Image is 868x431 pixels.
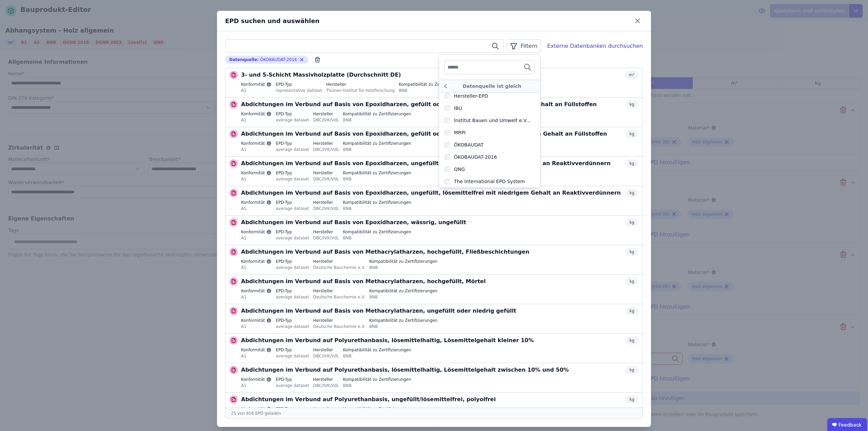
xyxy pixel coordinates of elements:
[225,16,632,26] div: EPD suchen und auswählen
[445,93,450,99] input: Hersteller-EPD
[625,336,638,345] div: kg
[241,130,607,138] p: Abdichtungen im Verbund auf Basis von Epoxidharzen, gefüllt oder wässrig, gefüllt mit niedrigem G...
[241,100,597,109] p: Abdichtungen im Verbund auf Basis von Epoxidharzen, gefüllt oder wässrig, gefüllt mit hohem Gehal...
[445,154,450,160] input: ÖKOBAUDAT-2016
[343,176,411,182] div: BNB
[454,93,488,99] div: Hersteller-EPD
[241,111,272,117] label: Konformität
[241,318,272,323] label: Konformität
[445,130,450,135] input: MRPI
[454,166,465,173] div: QNG
[625,130,638,138] div: kg
[241,264,272,270] div: A1
[343,353,411,359] div: BNB
[625,366,638,374] div: kg
[625,100,638,109] div: kg
[369,264,437,270] div: BNB
[625,248,638,256] div: kg
[276,264,309,270] div: average dataset
[276,318,309,323] label: EPD-Typ
[241,170,272,176] label: Konformität
[313,111,339,117] label: Hersteller
[241,377,272,382] label: Konformität
[241,141,272,146] label: Konformität
[313,229,339,235] label: Hersteller
[454,129,466,136] div: MRPI
[276,82,322,87] label: EPD-Typ
[343,377,411,382] label: Kompatibilität zu Zertifizierungen
[369,318,437,323] label: Kompatibilität zu Zertifizierungen
[343,406,411,412] label: Kompatibilität zu Zertifizierungen
[343,170,411,176] label: Kompatibilität zu Zertifizierungen
[229,57,259,62] span: Datenquelle :
[313,377,339,382] label: Hersteller
[343,146,411,152] div: BNB
[276,170,309,176] label: EPD-Typ
[343,205,411,211] div: BNB
[241,235,272,241] div: A1
[326,82,395,87] label: Hersteller
[369,288,437,294] label: Kompatibilität zu Zertifizierungen
[313,205,339,211] div: DBC/IVK/VdL
[241,200,272,205] label: Konformität
[343,117,411,123] div: BNB
[454,141,484,148] div: ÖKOBAUDAT
[313,353,339,359] div: DBC/IVK/VdL
[625,71,639,79] div: m³
[241,347,272,353] label: Konformität
[625,307,638,315] div: kg
[313,259,365,264] label: Hersteller
[241,159,611,168] p: Abdichtungen im Verbund auf Basis von Epoxidharzen, ungefüllt, lösemittelfrei mit hohem Gehalt an...
[445,118,450,123] input: Institut Bauen und Umwelt e.V. (IBU)
[369,294,437,300] div: BNB
[241,294,272,300] div: A1
[276,406,309,412] label: EPD-Typ
[326,87,395,93] div: Thünen-Institut für Holzforschung
[625,159,638,168] div: kg
[399,82,467,87] label: Kompatibilität zu Zertifizierungen
[454,117,532,124] div: Institut Bauen und Umwelt e.V. (IBU)
[241,117,272,123] div: A1
[313,264,365,270] div: Deutsche Bauchemie e.V.
[313,294,365,300] div: Deutsche Bauchemie e.V.
[276,377,309,382] label: EPD-Typ
[625,395,638,404] div: kg
[276,259,309,264] label: EPD-Typ
[241,259,272,264] label: Konformität
[241,288,272,294] label: Konformität
[369,259,437,264] label: Kompatibilität zu Zertifizierungen
[449,83,535,90] div: Datenquelle ist gleich
[454,178,525,185] div: The International EPD System
[276,87,322,93] div: representative dataset
[313,200,339,205] label: Hersteller
[313,170,339,176] label: Hersteller
[276,294,309,300] div: average dataset
[343,141,411,146] label: Kompatibilität zu Zertifizierungen
[241,336,534,345] p: Abdichtungen im Verbund auf Polyurethanbasis, lösemittelhaltig, Lösemittelgehalt kleiner 10%
[313,141,339,146] label: Hersteller
[241,82,272,87] label: Konformität
[276,141,309,146] label: EPD-Typ
[241,71,401,79] p: 3- und 5-Schicht Massivholzplatte (Durchschnitt DE)
[399,87,467,93] div: BNB
[276,146,309,152] div: average dataset
[276,323,309,329] div: average dataset
[313,176,339,182] div: DBC/IVK/VdL
[313,382,339,388] div: DBC/IVK/VdL
[260,57,297,62] span: ÖKOBAUDAT-2016
[507,39,540,53] button: Filtern
[276,347,309,353] label: EPD-Typ
[343,347,411,353] label: Kompatibilität zu Zertifizierungen
[241,248,529,256] p: Abdichtungen im Verbund auf Basis von Methacrylatharzen, hochgefüllt, Fließbeschichtungen
[343,382,411,388] div: BNB
[276,235,309,241] div: average dataset
[241,176,272,182] div: A1
[445,166,450,172] input: QNG
[313,235,339,241] div: DBC/IVK/VdL
[276,205,309,211] div: average dataset
[276,111,309,117] label: EPD-Typ
[241,323,272,329] div: A1
[276,117,309,123] div: average dataset
[343,229,411,235] label: Kompatibilität zu Zertifizierungen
